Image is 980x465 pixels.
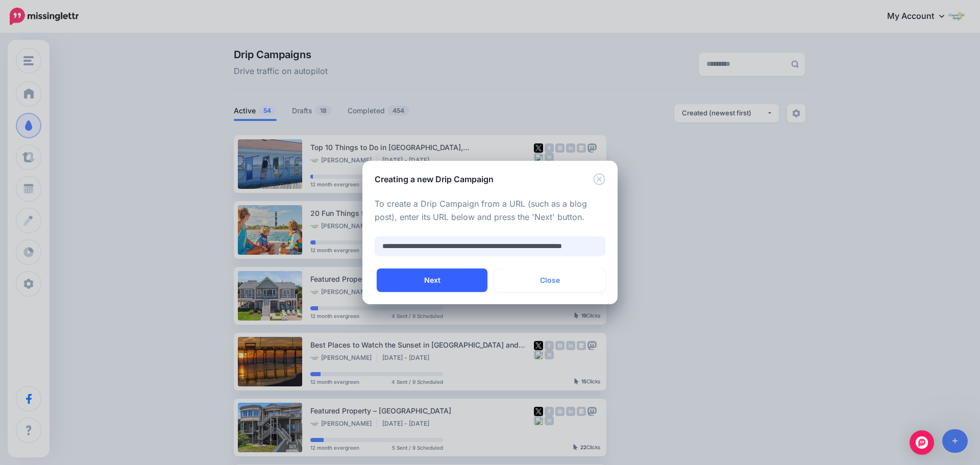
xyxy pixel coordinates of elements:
[377,268,487,292] button: Next
[375,173,494,185] h5: Creating a new Drip Campaign
[495,268,605,292] button: Close
[593,173,605,186] button: Close
[375,198,605,224] p: To create a Drip Campaign from a URL (such as a blog post), enter its URL below and press the 'Ne...
[910,430,934,455] div: Open Intercom Messenger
